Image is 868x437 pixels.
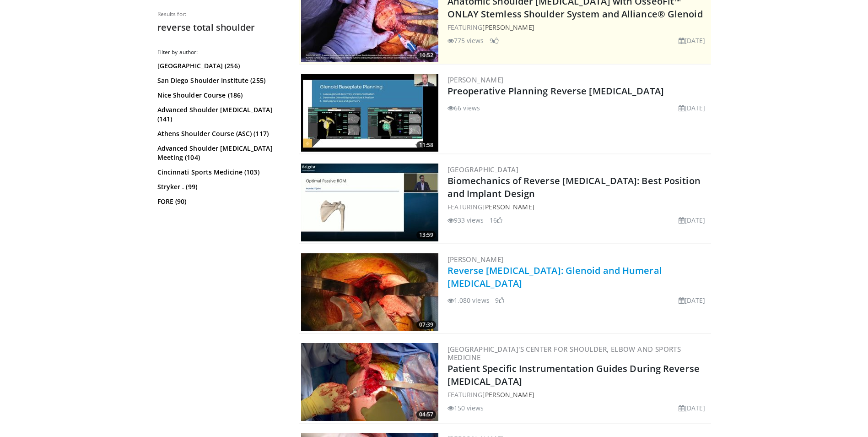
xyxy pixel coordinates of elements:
a: Reverse [MEDICAL_DATA]: Glenoid and Humeral [MEDICAL_DATA] [447,264,662,290]
span: 04:57 [416,410,436,419]
a: Preoperative Planning Reverse [MEDICAL_DATA] [447,85,664,97]
li: [DATE] [679,295,706,305]
a: FORE (90) [157,197,283,206]
div: FEATURING [447,22,709,32]
a: Stryker . (99) [157,182,283,191]
a: Patient Specific Instrumentation Guides During Reverse [MEDICAL_DATA] [447,362,700,388]
li: 150 views [447,403,484,413]
span: 11:58 [416,141,436,149]
a: [PERSON_NAME] [482,390,534,399]
li: 9 [495,295,504,305]
span: 10:52 [416,51,436,60]
img: 305095c1-c1c2-4178-b934-2a95c173c9af.300x170_q85_crop-smart_upscale.jpg [301,164,438,241]
a: Nice Shoulder Course (186) [157,91,283,100]
a: [GEOGRAPHIC_DATA]'s Center for Shoulder, Elbow and Sports Medicine [447,344,681,362]
span: 07:39 [416,321,436,329]
a: [GEOGRAPHIC_DATA] [447,165,519,174]
a: Athens Shoulder Course (ASC) (117) [157,129,283,138]
div: FEATURING [447,390,709,399]
a: [GEOGRAPHIC_DATA] (256) [157,61,283,71]
p: Results for: [157,11,286,18]
li: 16 [490,215,502,225]
img: 12a48a87-48a1-4cb4-9bc2-c1b9f66505da.300x170_q85_crop-smart_upscale.jpg [301,253,438,331]
li: 9 [490,36,499,45]
a: 13:59 [301,164,438,241]
a: San Diego Shoulder Institute (255) [157,76,283,85]
div: FEATURING [447,202,709,212]
li: 775 views [447,36,484,45]
li: [DATE] [679,36,706,45]
a: 11:58 [301,74,438,152]
li: [DATE] [679,103,706,113]
a: [PERSON_NAME] [482,202,534,211]
li: [DATE] [679,215,706,225]
h3: Filter by author: [157,49,286,56]
a: 04:57 [301,343,438,421]
img: c2480a28-bc5b-463b-9f1d-47a975ea04d1.300x170_q85_crop-smart_upscale.jpg [301,343,438,421]
li: 1,080 views [447,295,490,305]
a: Cincinnati Sports Medicine (103) [157,168,283,177]
li: [DATE] [679,403,706,413]
a: Advanced Shoulder [MEDICAL_DATA] Meeting (104) [157,144,283,162]
a: Advanced Shoulder [MEDICAL_DATA] (141) [157,105,283,124]
li: 66 views [447,103,480,113]
img: dc1fdcf6-bf37-45d0-b25c-3d9b6fb879f2.300x170_q85_crop-smart_upscale.jpg [301,74,438,152]
a: Biomechanics of Reverse [MEDICAL_DATA]: Best Position and Implant Design [447,175,701,200]
a: [PERSON_NAME] [447,255,504,264]
a: 07:39 [301,253,438,331]
a: [PERSON_NAME] [482,23,534,32]
span: 13:59 [416,231,436,239]
a: [PERSON_NAME] [447,75,504,84]
li: 933 views [447,215,484,225]
h2: reverse total shoulder [157,22,286,33]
